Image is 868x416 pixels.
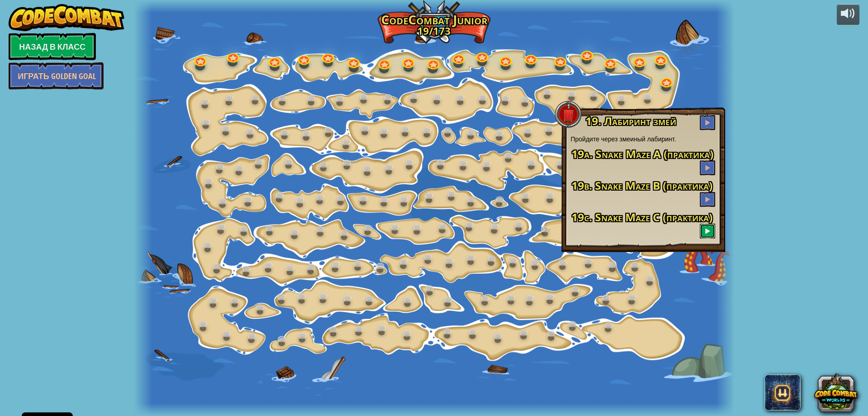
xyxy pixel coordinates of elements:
p: Пройдите через змеиный лабиринт. [571,135,716,144]
img: CodeCombat - Learn how to code by playing a game [9,4,124,31]
span: 19c. Snake Maze C (практика) [571,210,712,224]
button: Играть [700,115,715,130]
span: 19. Лабиринт змей [585,113,676,128]
a: Играть Golden Goal [9,62,104,89]
a: Назад в класс [9,33,96,60]
span: 19a. Snake Maze A (практика) [571,146,713,161]
button: Играть [700,160,715,175]
button: Регулировать громкость [837,4,859,25]
button: Играть [700,224,715,238]
button: Играть [700,192,715,207]
span: 19b. Snake Maze B (практика) [571,178,712,193]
